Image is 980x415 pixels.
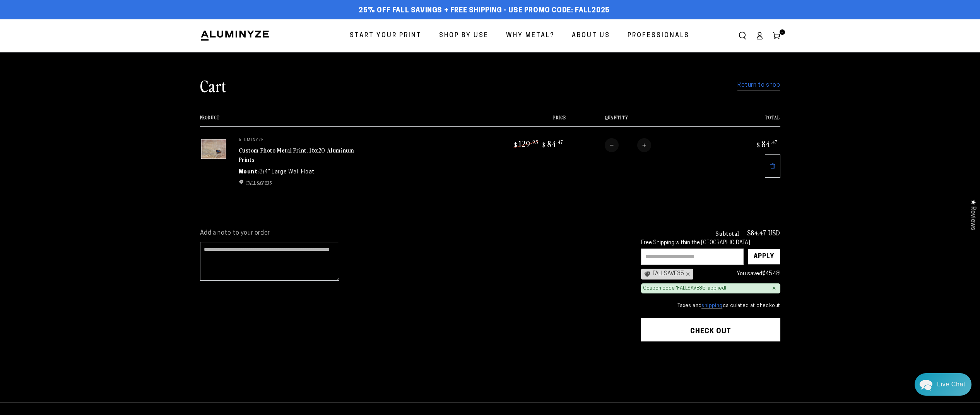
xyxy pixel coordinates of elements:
[514,141,518,149] span: $
[566,115,716,126] th: Quantity
[200,229,626,237] label: Add a note to your order
[200,115,452,126] th: Product
[771,139,778,145] sup: .47
[239,138,355,143] p: aluminyze
[697,269,780,279] div: You saved !
[765,154,780,178] a: Remove 16"x20" Rectangle White Matte Aluminyzed Photo
[433,26,494,46] a: Shop By Use
[734,27,751,44] summary: Search our site
[641,240,780,247] div: Free Shipping within the [GEOGRAPHIC_DATA]
[542,141,546,149] span: $
[641,269,693,280] div: FALLSAVE35
[619,138,637,152] input: Quantity for Custom Photo Metal Print, 16x20 Aluminum Prints
[452,115,566,126] th: Price
[200,75,226,96] h1: Cart
[641,357,780,374] iframe: PayPal-paypal
[359,7,610,15] span: 25% off FALL Savings + Free Shipping - Use Promo Code: FALL2025
[622,26,695,46] a: Professionals
[701,303,722,309] a: shipping
[628,30,689,41] span: Professionals
[513,138,539,149] bdi: 129
[239,179,355,186] li: FALLSAVE35
[200,30,270,41] img: Aluminyze
[643,285,726,292] div: Coupon code 'FALLSAVE35' applied!
[772,285,776,292] div: ×
[239,179,355,186] ul: Discount
[915,373,971,396] div: Chat widget toggle
[259,168,315,176] dd: 3/4" Large Wall Float
[556,139,563,145] sup: .47
[500,26,560,46] a: Why Metal?
[239,146,354,164] a: Custom Photo Metal Print, 16x20 Aluminum Prints
[715,230,739,236] h3: Subtotal
[754,249,774,264] div: Apply
[716,115,780,126] th: Total
[200,138,227,160] img: 16"x20" Rectangle White Matte Aluminyzed Photo
[747,229,780,236] p: $84.47 USD
[531,139,539,145] sup: .95
[762,271,779,277] span: $45.48
[781,29,783,35] span: 1
[344,26,428,46] a: Start Your Print
[965,193,980,236] div: Click to open Judge.me floating reviews tab
[757,141,760,149] span: $
[572,30,610,41] span: About Us
[756,138,778,149] bdi: 84
[506,30,554,41] span: Why Metal?
[541,138,563,149] bdi: 84
[239,168,260,176] dt: Mount:
[439,30,489,41] span: Shop By Use
[737,80,780,91] a: Return to shop
[937,373,965,396] div: Contact Us Directly
[684,271,690,277] div: ×
[641,318,780,341] button: Check out
[641,302,780,310] small: Taxes and calculated at checkout
[350,30,422,41] span: Start Your Print
[566,26,616,46] a: About Us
